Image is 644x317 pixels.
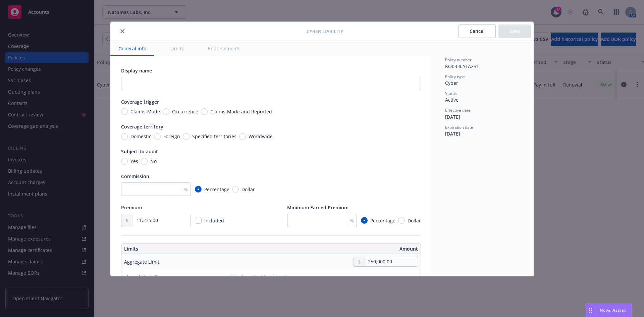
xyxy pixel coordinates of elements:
[172,108,198,115] span: Occurrence
[239,133,246,140] input: Worldwide
[586,304,594,317] div: Drag to move
[350,217,354,224] span: %
[121,244,241,254] th: Limits
[232,186,239,193] input: Dollar
[600,307,626,313] span: Nova Assist
[195,186,202,193] input: Percentage
[274,244,421,254] th: Amount
[163,108,169,115] input: Occurrence
[241,186,255,193] span: Dollar
[110,41,154,56] button: General info
[445,80,458,86] span: Cyber
[370,217,395,224] span: Percentage
[445,107,471,113] span: Effective date
[121,67,152,74] span: Display name
[445,114,460,120] span: [DATE]
[121,108,128,115] input: Claims-Made
[287,204,348,211] span: Minimum Earned Premium
[361,217,368,224] input: Percentage
[365,257,418,266] input: 0.00
[445,91,457,96] span: Status
[204,186,229,193] span: Percentage
[124,258,159,265] div: Aggregate Limit
[398,217,405,224] input: Dollar
[184,186,188,193] span: %
[150,158,157,165] span: No
[307,28,343,35] span: Cyber Liability
[124,274,153,281] div: Shared Limit
[204,217,224,224] span: Included
[201,108,208,115] input: Claims-Made and Reported
[445,130,460,137] span: [DATE]
[230,274,237,280] input: Shared with E&O
[459,24,496,38] button: Cancel
[249,133,273,140] span: Worldwide
[445,124,473,130] span: Expiration date
[162,41,192,56] button: Limits
[192,133,236,140] span: Specified territories
[121,148,158,155] span: Subject to audit
[239,274,278,281] span: Shared with E&O
[154,133,161,140] input: Foreign
[586,304,632,317] button: Nova Assist
[121,204,142,211] span: Premium
[210,108,272,115] span: Claims-Made and Reported
[121,123,163,130] span: Coverage territory
[408,217,421,224] span: Dollar
[445,97,459,103] span: Active
[163,133,180,140] span: Foreign
[121,133,128,140] input: Domestic
[132,214,191,227] input: 0.00
[183,133,190,140] input: Specified territories
[118,27,126,35] button: close
[141,158,148,165] input: No
[445,57,472,63] span: Policy number
[121,158,128,165] input: Yes
[200,41,249,56] button: Endorsements
[445,63,479,69] span: KO033CYLA251
[121,173,149,179] span: Commission
[445,74,465,80] span: Policy type
[130,158,138,165] span: Yes
[130,133,151,140] span: Domestic
[121,99,159,105] span: Coverage trigger
[130,108,160,115] span: Claims-Made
